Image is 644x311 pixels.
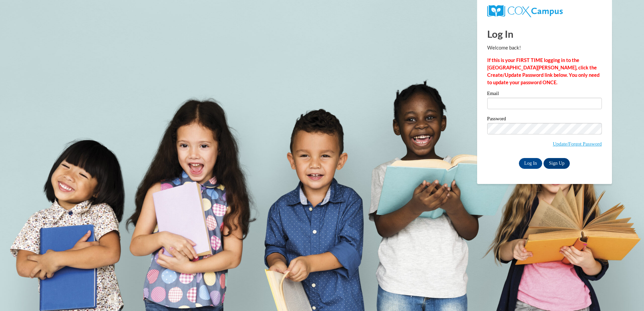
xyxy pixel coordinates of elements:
a: COX Campus [487,5,602,17]
label: Email [487,91,602,98]
h1: Log In [487,27,602,41]
a: Update/Forgot Password [553,141,602,147]
p: Welcome back! [487,44,602,52]
img: COX Campus [487,5,563,17]
input: Log In [519,158,543,169]
a: Sign Up [544,158,570,169]
strong: If this is your FIRST TIME logging in to the [GEOGRAPHIC_DATA][PERSON_NAME], click the Create/Upd... [487,57,599,85]
label: Password [487,116,602,123]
